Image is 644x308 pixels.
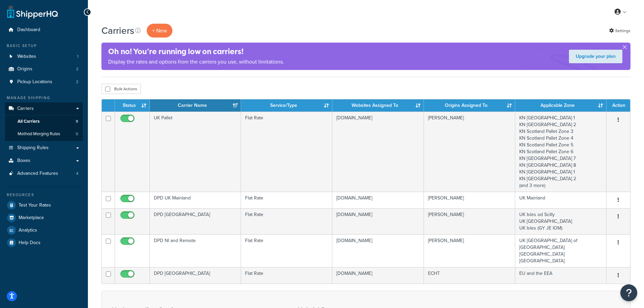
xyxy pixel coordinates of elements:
[5,43,83,49] div: Basic Setup
[108,57,284,67] p: Display the rates and options from the carriers you use, without limitations.
[5,199,83,211] a: Test Your Rates
[76,131,78,137] span: 0
[332,112,424,192] td: [DOMAIN_NAME]
[569,50,622,63] a: Upgrade your plan
[5,237,83,249] a: Help Docs
[332,208,424,234] td: [DOMAIN_NAME]
[19,215,44,221] span: Marketplace
[424,192,515,208] td: [PERSON_NAME]
[150,234,241,267] td: DPD NI and Remote
[332,99,424,112] th: Websites Assigned To: activate to sort column ascending
[76,171,78,176] span: 4
[5,128,83,140] li: Method Merging Rules
[17,79,52,85] span: Pickup Locations
[5,142,83,154] a: Shipping Rules
[19,240,41,246] span: Help Docs
[76,66,78,72] span: 2
[5,63,83,75] a: Origins 2
[76,119,78,124] span: 5
[5,50,83,63] a: Websites 1
[241,192,332,208] td: Flat Rate
[424,234,515,267] td: [PERSON_NAME]
[241,234,332,267] td: Flat Rate
[515,99,606,112] th: Applicable Zone: activate to sort column ascending
[18,131,60,137] span: Method Merging Rules
[19,228,37,233] span: Analytics
[241,112,332,192] td: Flat Rate
[147,24,172,38] button: + New
[332,267,424,284] td: [DOMAIN_NAME]
[424,208,515,234] td: [PERSON_NAME]
[17,145,49,151] span: Shipping Rules
[7,5,58,19] a: ShipperHQ Home
[101,84,141,94] button: Bulk Actions
[5,192,83,198] div: Resources
[5,167,83,180] a: Advanced Features 4
[5,212,83,224] a: Marketplace
[5,128,83,140] a: Method Merging Rules 0
[150,192,241,208] td: DPD UK Mainland
[77,54,78,60] span: 1
[5,76,83,88] a: Pickup Locations 2
[332,192,424,208] td: [DOMAIN_NAME]
[108,46,284,57] h4: Oh no! You’re running low on carriers!
[150,267,241,284] td: DPD [GEOGRAPHIC_DATA]
[150,112,241,192] td: UK Pallet
[241,267,332,284] td: Flat Rate
[609,26,630,35] a: Settings
[5,102,83,115] a: Carriers
[17,106,34,112] span: Carriers
[17,27,40,33] span: Dashboard
[18,119,40,124] span: All Carriers
[515,112,606,192] td: KN [GEOGRAPHIC_DATA] 1 KN [GEOGRAPHIC_DATA] 2 KN Scotland Pallet Zone 3 KN Scotland Pallet Zone 4...
[241,208,332,234] td: Flat Rate
[515,208,606,234] td: UK Isles od Scilly UK [GEOGRAPHIC_DATA] UK Isles (GY JE IOM)
[5,155,83,167] a: Boxes
[5,95,83,101] div: Manage Shipping
[515,267,606,284] td: EU and the EEA
[515,234,606,267] td: UK [GEOGRAPHIC_DATA] of [GEOGRAPHIC_DATA] [GEOGRAPHIC_DATA] [GEOGRAPHIC_DATA]
[5,115,83,128] a: All Carriers 5
[5,63,83,75] li: Origins
[620,284,637,301] button: Open Resource Center
[17,171,58,176] span: Advanced Features
[424,267,515,284] td: ECHT
[5,115,83,128] li: All Carriers
[17,54,36,60] span: Websites
[17,66,32,72] span: Origins
[515,192,606,208] td: UK Mainland
[241,99,332,112] th: Service/Type: activate to sort column ascending
[150,208,241,234] td: DPD [GEOGRAPHIC_DATA]
[5,24,83,36] a: Dashboard
[150,99,241,112] th: Carrier Name: activate to sort column ascending
[19,203,51,208] span: Test Your Rates
[332,234,424,267] td: [DOMAIN_NAME]
[101,24,134,37] h1: Carriers
[5,224,83,236] a: Analytics
[115,99,150,112] th: Status: activate to sort column ascending
[424,99,515,112] th: Origins Assigned To: activate to sort column ascending
[17,158,30,164] span: Boxes
[5,167,83,180] li: Advanced Features
[5,76,83,88] li: Pickup Locations
[5,50,83,63] li: Websites
[5,102,83,141] li: Carriers
[76,79,78,85] span: 2
[424,112,515,192] td: [PERSON_NAME]
[606,99,630,112] th: Action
